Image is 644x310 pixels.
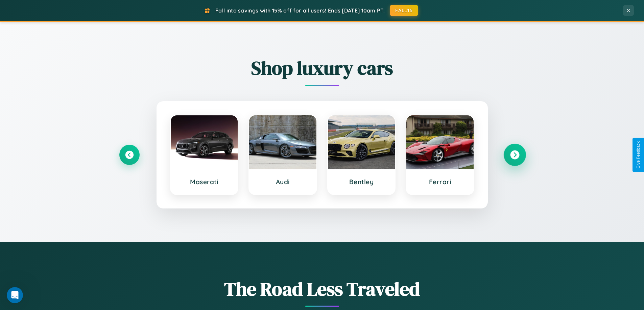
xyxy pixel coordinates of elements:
span: Fall into savings with 15% off for all users! Ends [DATE] 10am PT. [215,7,385,14]
button: FALL15 [390,5,418,16]
div: Give Feedback [636,141,641,169]
h3: Maserati [177,178,231,186]
h3: Bentley [335,178,388,186]
h1: The Road Less Traveled [119,276,525,302]
h3: Ferrari [413,178,467,186]
h3: Audi [256,178,310,186]
h2: Shop luxury cars [119,55,525,81]
iframe: Intercom live chat [7,287,23,303]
